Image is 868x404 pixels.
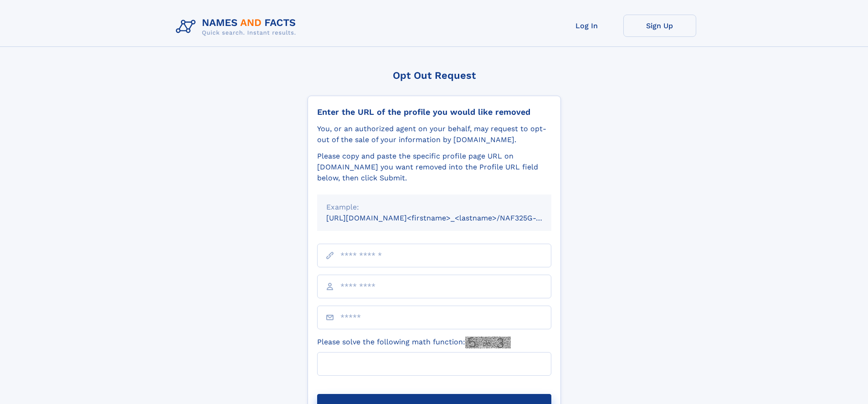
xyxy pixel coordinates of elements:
[308,70,561,81] div: Opt Out Request
[317,151,551,184] div: Please copy and paste the specific profile page URL on [DOMAIN_NAME] you want removed into the Pr...
[550,15,623,37] a: Log In
[317,123,551,145] div: You, or an authorized agent on your behalf, may request to opt-out of the sale of your informatio...
[317,107,551,117] div: Enter the URL of the profile you would like removed
[317,337,511,348] label: Please solve the following math function:
[172,15,303,39] img: Logo Names and Facts
[623,15,696,37] a: Sign Up
[326,202,542,213] div: Example:
[326,214,569,222] small: [URL][DOMAIN_NAME]<firstname>_<lastname>/NAF325G-xxxxxxxx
